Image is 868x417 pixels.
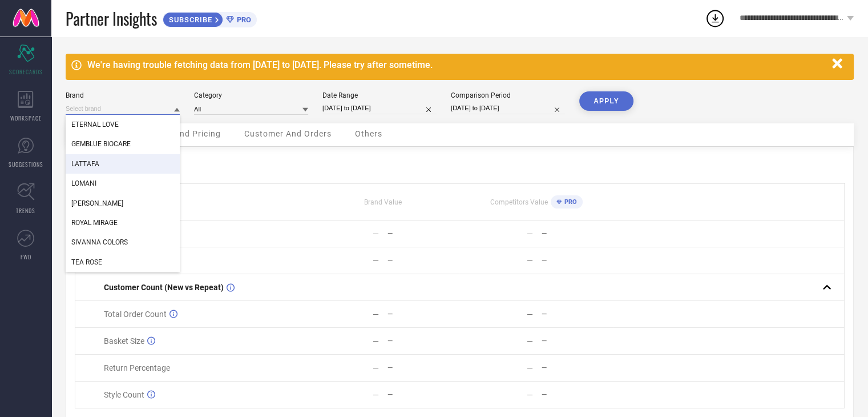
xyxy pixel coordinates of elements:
div: — [527,363,533,372]
div: — [387,337,459,345]
div: — [542,364,613,372]
span: SCORECARDS [9,67,43,76]
div: LATTAFA [66,154,180,174]
div: — [527,336,533,346]
div: LOMANI [66,174,180,193]
input: Select date range [322,102,437,114]
div: — [387,230,459,238]
div: ETERNAL LOVE [66,115,180,134]
input: Select brand [66,103,180,115]
div: — [542,337,613,345]
div: Metrics [75,155,845,169]
span: SUBSCRIBE [163,15,215,24]
input: Select comparison period [451,102,565,114]
button: APPLY [579,91,633,111]
div: MISS ROSE [66,194,180,213]
div: — [387,256,459,264]
div: — [387,310,459,318]
div: — [542,256,613,264]
span: TEA ROSE [71,258,102,266]
span: PRO [562,198,577,206]
span: WORKSPACE [10,114,42,122]
span: Basket Size [104,336,144,346]
span: PRO [234,15,251,24]
span: LATTAFA [71,160,99,168]
div: — [542,310,613,318]
div: — [527,256,533,265]
span: Style Count [104,390,144,399]
div: — [373,310,379,319]
span: GEMBLUE BIOCARE [71,140,131,148]
span: FWD [21,252,31,261]
div: Comparison Period [451,91,565,99]
div: We're having trouble fetching data from [DATE] to [DATE]. Please try after sometime. [87,59,826,70]
span: ROYAL MIRAGE [71,219,118,227]
div: — [542,230,613,238]
div: Category [194,91,308,99]
div: — [542,391,613,399]
div: — [527,390,533,399]
a: SUBSCRIBEPRO [163,9,257,27]
div: — [527,229,533,238]
span: Return Percentage [104,363,170,372]
span: [PERSON_NAME] [71,199,123,207]
div: ROYAL MIRAGE [66,213,180,232]
div: — [373,256,379,265]
span: Others [355,129,382,138]
span: Total Order Count [104,310,167,319]
span: Brand Value [364,198,402,206]
div: Open download list [705,8,725,29]
div: — [373,363,379,372]
span: Customer Count (New vs Repeat) [104,283,224,292]
div: — [387,364,459,372]
span: Competitors Value [490,198,548,206]
span: LOMANI [71,179,96,187]
div: GEMBLUE BIOCARE [66,134,180,154]
span: ETERNAL LOVE [71,121,119,129]
span: SIVANNA COLORS [71,238,128,246]
div: — [373,229,379,238]
div: — [387,391,459,399]
div: — [373,390,379,399]
div: TEA ROSE [66,252,180,272]
span: SUGGESTIONS [9,160,43,169]
span: Customer And Orders [244,129,332,138]
span: Partner Insights [66,7,157,30]
div: — [527,310,533,319]
div: SIVANNA COLORS [66,232,180,252]
span: TRENDS [16,206,35,215]
div: — [373,336,379,346]
div: Brand [66,91,180,99]
div: Date Range [322,91,437,99]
